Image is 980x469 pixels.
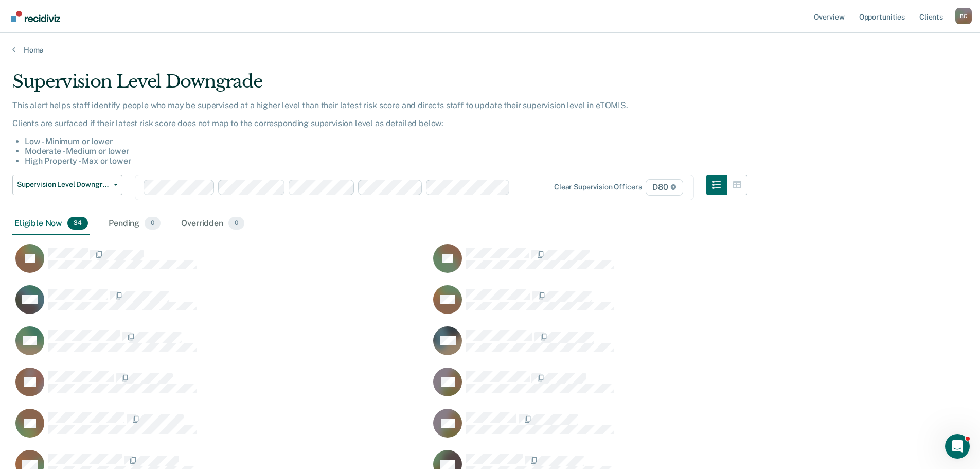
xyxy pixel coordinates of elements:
div: Eligible Now34 [12,213,90,235]
img: Recidiviz [11,11,60,22]
div: Supervision Level Downgrade [12,71,747,100]
div: CaseloadOpportunityCell-00647486 [12,326,430,367]
div: Overridden0 [179,213,246,235]
iframe: Intercom live chat [945,434,970,459]
div: Clear supervision officers [554,183,642,192]
a: Home [12,45,968,55]
div: CaseloadOpportunityCell-00653265 [12,285,430,326]
span: 0 [145,217,161,230]
span: D80 [646,179,683,196]
button: Profile dropdown button [955,8,972,24]
div: CaseloadOpportunityCell-00642535 [430,408,848,449]
div: B C [955,8,972,24]
button: Supervision Level Downgrade [12,175,122,195]
div: CaseloadOpportunityCell-00304889 [430,326,848,367]
p: This alert helps staff identify people who may be supervised at a higher level than their latest ... [12,100,747,110]
span: 0 [228,217,244,230]
div: CaseloadOpportunityCell-00579471 [12,367,430,408]
p: Clients are surfaced if their latest risk score does not map to the corresponding supervision lev... [12,118,747,128]
span: 34 [67,217,88,230]
div: CaseloadOpportunityCell-00671108 [430,367,848,408]
div: CaseloadOpportunityCell-00643426 [430,285,848,326]
div: CaseloadOpportunityCell-00616411 [12,244,430,285]
div: CaseloadOpportunityCell-00671652 [12,408,430,449]
span: Supervision Level Downgrade [17,180,110,189]
li: Moderate - Medium or lower [25,146,747,156]
li: High Property - Max or lower [25,156,747,166]
li: Low - Minimum or lower [25,136,747,146]
div: Pending0 [106,213,163,235]
div: CaseloadOpportunityCell-00297964 [430,244,848,285]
